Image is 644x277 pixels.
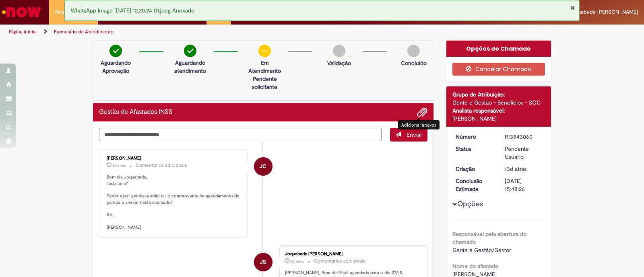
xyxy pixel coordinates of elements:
[71,7,194,14] span: WhatsApp Image [DATE] 12.20.24 (1).jpeg Anexado
[452,246,511,254] span: Gente e Gestão/Gestor
[254,157,272,176] div: Julia CostaSilvaBernardino
[398,120,440,129] div: Adicionar anexos
[446,41,551,57] div: Opções do Chamado
[1,4,42,20] img: ServiceNow
[417,107,427,117] button: Adicionar anexos
[505,177,542,193] div: [DATE] 15:48:26
[401,59,427,67] p: Concluído
[505,145,542,161] div: Pendente Usuário
[452,98,545,107] div: Gente e Gestão - Benefícios - SOC
[113,163,126,168] time: 29/09/2025 09:19:44
[9,29,37,35] a: Página inicial
[285,252,419,256] div: Joquebede [PERSON_NAME]
[107,174,241,231] p: Bom dia Joquebede, Tudo bem? Poderia por gentileza solicitar o comprovante de agendamento de perí...
[452,115,545,123] div: [PERSON_NAME]
[99,128,382,142] textarea: Digite sua mensagem aqui...
[54,29,114,35] a: Formulário de Atendimento
[407,131,422,138] span: Enviar
[452,90,545,98] div: Grupo de Atribuição:
[291,259,304,264] time: 29/09/2025 08:50:07
[96,59,135,75] p: Aguardando Aprovação
[171,59,210,75] p: Aguardando atendimento
[407,45,420,57] img: img-circle-grey.png
[450,177,499,193] dt: Conclusão Estimada
[6,25,423,39] ul: Trilhas de página
[327,59,351,67] p: Validação
[452,107,545,115] div: Analista responsável:
[245,59,284,75] p: Em Atendimento
[314,258,365,265] small: Comentários adicionais
[452,230,526,246] b: Responsável pela abertura do chamado
[505,165,526,172] time: 17/09/2025 11:17:27
[452,63,545,76] button: Cancelar Chamado
[55,8,83,16] span: Requisições
[136,162,187,169] small: Comentários adicionais
[452,263,498,270] b: Nome do afastado
[258,45,271,57] img: circle-minus.png
[450,133,499,141] dt: Número
[260,252,266,272] span: JS
[109,45,122,57] img: check-circle-green.png
[245,75,284,91] p: Pendente solicitante
[254,253,272,271] div: Joquebede Maria Muniz Santos
[570,4,575,11] button: Fechar Notificação
[390,128,427,142] button: Enviar
[107,156,241,161] div: [PERSON_NAME]
[291,259,304,264] span: 5h atrás
[505,133,542,141] div: R13543060
[113,163,126,168] span: 5h atrás
[99,109,173,116] h2: Gestão de Afastados INSS Histórico de tíquete
[333,45,345,57] img: img-circle-grey.png
[450,165,499,173] dt: Criação
[184,45,196,57] img: check-circle-green.png
[260,157,266,176] span: JC
[450,145,499,153] dt: Status
[569,8,638,15] span: Joquebede [PERSON_NAME]
[505,165,526,172] span: 13d atrás
[505,165,542,173] div: 17/09/2025 11:17:27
